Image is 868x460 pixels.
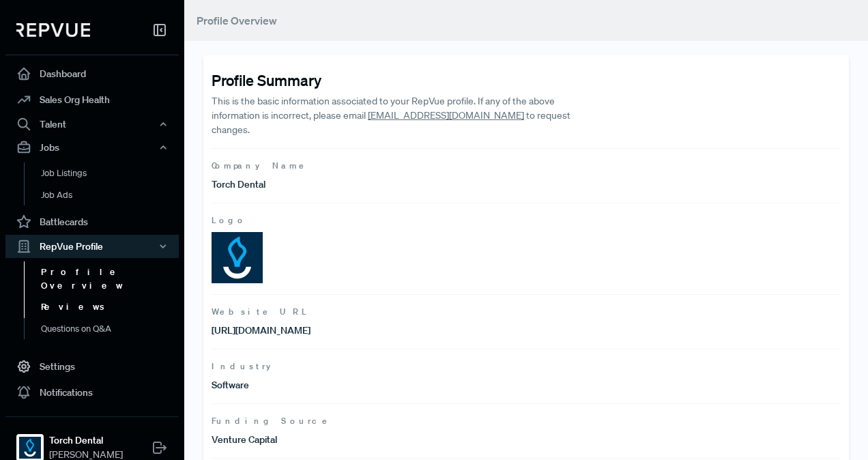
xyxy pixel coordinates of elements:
span: Website URL [212,306,841,318]
a: Job Listings [24,162,197,184]
a: Profile Overview [24,261,197,296]
p: Software [212,378,526,392]
button: Talent [5,113,179,136]
p: Torch Dental [212,177,526,192]
span: Industry [212,360,841,373]
img: Torch Dental [19,437,41,459]
img: Logo [212,232,263,283]
button: RepVue Profile [5,235,179,258]
h4: Profile Summary [212,71,841,89]
span: Logo [212,214,841,227]
span: Company Name [212,160,841,172]
a: Sales Org Health [5,87,179,113]
a: Dashboard [5,61,179,87]
img: RepVue [16,23,90,37]
p: [URL][DOMAIN_NAME] [212,324,526,338]
a: Battlecards [5,209,179,235]
span: Profile Overview [197,14,277,27]
p: This is the basic information associated to your RepVue profile. If any of the above information ... [212,94,589,137]
span: Funding Source [212,415,841,427]
button: Jobs [5,136,179,159]
a: Questions on Q&A [24,318,197,340]
strong: Torch Dental [49,433,123,448]
p: Venture Capital [212,433,526,447]
a: Reviews [24,296,197,318]
a: [EMAIL_ADDRESS][DOMAIN_NAME] [368,109,524,121]
a: Job Ads [24,184,197,206]
a: Settings [5,354,179,379]
a: Notifications [5,379,179,405]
